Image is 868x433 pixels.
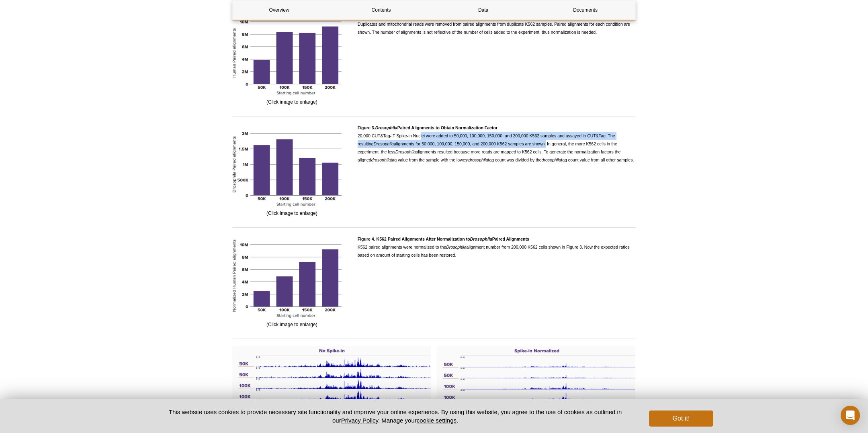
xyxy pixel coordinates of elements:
em: drosophila [469,157,488,162]
a: Data [437,0,530,20]
a: Privacy Policy [341,417,378,424]
a: Contents [335,0,428,20]
strong: Figure 3. Paired Alignments to Obtain Normalization Factor [358,125,497,130]
p: This website uses cookies to provide necessary site functionality and improve your online experie... [155,408,636,425]
em: Drosophila [395,149,416,154]
em: drosophila [542,157,561,162]
em: Drosophila [374,141,394,146]
button: Got it! [649,411,713,427]
em: drosophila [371,157,391,162]
button: cookie settings [417,417,457,424]
div: Open Intercom Messenger [841,406,860,425]
div: (Click image to enlarge) [232,235,352,329]
em: Drosophila [446,245,466,249]
span: Duplicates and mitochondrial reads were removed from paired alignments from duplicate K562 sample... [358,14,630,35]
span: K562 paired alignments were normalized to the alignment number from 200,000 K562 cells shown in F... [358,237,630,257]
strong: Figure 4. K562 Paired Alignments After Normalization to Paired Alignments [358,237,529,241]
div: (Click image to enlarge) [232,12,352,106]
a: Overview [233,0,325,20]
img: K562 Paired Alignments After Normalization [232,235,352,319]
span: 20,000 CUT&Tag-IT Spike-In Nuclei were added to 50,000, 100,000, 150,000, and 200,000 K562 sample... [358,125,634,162]
em: Drosophila [375,125,397,130]
img: K562 Paired Alignments [232,12,352,96]
em: Drosophila [470,237,492,241]
a: Documents [539,0,632,20]
div: (Click image to enlarge) [232,124,352,218]
img: Drosophila Paired Alignments to Obtain Normalization Factor [232,124,352,207]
